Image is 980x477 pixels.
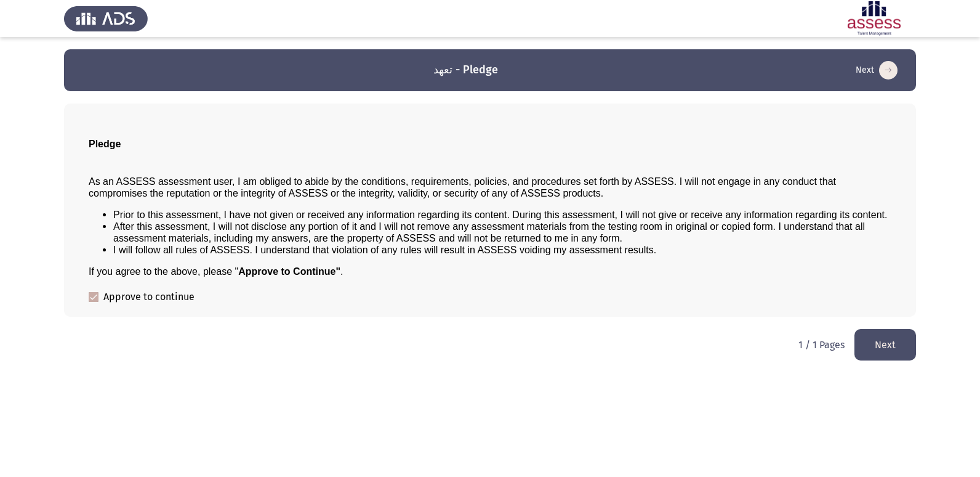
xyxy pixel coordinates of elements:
[89,266,343,277] span: If you agree to the above, please " .
[854,329,916,361] button: load next page
[852,60,901,80] button: load next page
[103,290,195,304] span: Approve to continue
[113,221,865,243] span: After this assessment, I will not disclose any portion of it and I will not remove any assessment...
[89,176,836,198] span: As an ASSESS assessment user, I am obliged to abide by the conditions, requirements, policies, an...
[433,62,498,78] h3: تعهد - Pledge
[238,266,340,277] b: Approve to Continue"
[89,139,121,149] span: Pledge
[832,1,916,36] img: Assessment logo of ASSESS Employability - EBI
[64,1,148,36] img: Assess Talent Management logo
[798,339,845,351] p: 1 / 1 Pages
[113,210,888,220] span: Prior to this assessment, I have not given or received any information regarding its content. Dur...
[113,245,656,255] span: I will follow all rules of ASSESS. I understand that violation of any rules will result in ASSESS...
